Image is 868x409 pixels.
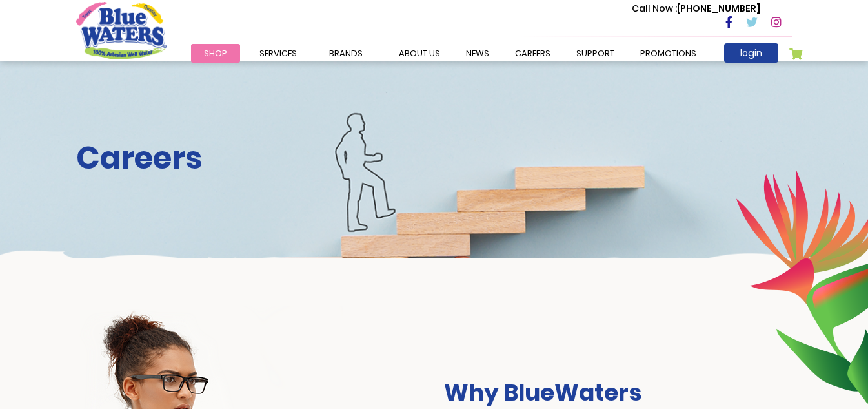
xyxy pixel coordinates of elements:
[724,43,778,63] a: login
[627,44,709,63] a: Promotions
[502,44,563,63] a: careers
[736,170,868,404] img: career-intro-leaves.png
[386,44,453,63] a: about us
[76,2,167,59] a: store logo
[247,44,310,63] a: Services
[191,44,240,63] a: Shop
[204,47,227,59] span: Shop
[316,44,376,63] a: Brands
[76,140,792,177] h2: Careers
[259,47,297,59] span: Services
[563,44,627,63] a: support
[453,44,502,63] a: News
[632,2,760,16] p: [PHONE_NUMBER]
[632,2,677,15] span: Call Now :
[444,379,792,406] h3: Why BlueWaters
[329,47,363,59] span: Brands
